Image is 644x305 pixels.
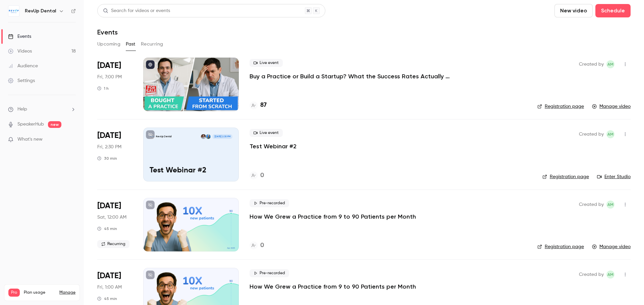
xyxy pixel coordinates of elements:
button: Past [126,39,136,50]
span: Fri, 2:30 PM [97,144,121,150]
a: Registration page [542,173,589,180]
span: What's new [17,136,43,143]
h1: Events [97,28,118,36]
span: new [48,121,61,128]
a: How We Grew a Practice from 9 to 90 Patients per Month [250,283,416,291]
a: Registration page [537,103,584,110]
span: AM [607,271,613,279]
button: New video [554,4,593,17]
span: Created by [579,60,604,68]
div: Search for videos or events [103,7,170,14]
p: RevUp Dental [156,135,171,138]
span: [DATE] [97,271,121,281]
a: Enter Studio [597,173,631,180]
span: Recurring [97,240,129,248]
div: 45 min [97,296,117,301]
div: 30 min [97,156,117,161]
a: Manage video [592,103,631,110]
span: Live event [250,59,283,67]
button: Recurring [141,39,163,50]
a: Buy a Practice or Build a Startup? What the Success Rates Actually Say [250,72,451,80]
span: Fri, 7:00 PM [97,74,122,80]
a: Registration page [537,243,584,250]
h4: 87 [260,101,267,110]
h4: 0 [260,171,264,180]
a: Manage video [592,243,631,250]
a: 0 [250,241,264,250]
a: Test Webinar #2 [250,142,297,150]
span: AM [607,60,613,68]
div: Aug 29 Fri, 5:00 PM (America/Toronto) [97,198,132,251]
span: Pre-recorded [250,199,289,207]
span: Pre-recorded [250,269,289,277]
span: AM [607,201,613,209]
h6: RevUp Dental [25,8,56,14]
span: Plan usage [24,290,55,295]
span: Created by [579,201,604,209]
p: Test Webinar #2 [150,166,232,175]
img: Adrian Clocusneanu [206,134,211,139]
a: Test Webinar #2RevUp DentalAdrian ClocusneanuNick Fotache[DATE] 2:30 PMTest Webinar #2 [143,128,239,181]
span: Fri, 1:00 AM [97,284,122,291]
iframe: Noticeable Trigger [68,137,76,143]
div: Events [8,33,31,40]
div: Audience [8,63,38,69]
a: SpeakerHub [17,121,44,128]
span: Adrian Mihai [606,130,614,138]
span: [DATE] [97,201,121,211]
div: 1 h [97,86,109,91]
img: RevUp Dental [8,6,19,16]
div: Settings [8,77,35,84]
button: Schedule [595,4,631,17]
a: Manage [59,290,75,295]
span: Sat, 12:00 AM [97,214,126,221]
span: [DATE] [97,130,121,141]
span: Live event [250,129,283,137]
div: Sep 5 Fri, 12:00 PM (America/Toronto) [97,58,132,111]
span: Adrian Mihai [606,271,614,279]
a: 87 [250,101,267,110]
span: Created by [579,130,604,138]
a: How We Grew a Practice from 9 to 90 Patients per Month [250,213,416,221]
span: AM [607,130,613,138]
span: Pro [8,289,20,297]
img: Nick Fotache [201,134,206,139]
div: 45 min [97,226,117,231]
span: Adrian Mihai [606,60,614,68]
div: Videos [8,48,32,55]
h4: 0 [260,241,264,250]
span: [DATE] 2:30 PM [212,134,232,139]
a: 0 [250,171,264,180]
button: Upcoming [97,39,120,50]
span: Help [17,106,27,113]
span: [DATE] [97,60,121,71]
span: Adrian Mihai [606,201,614,209]
div: Sep 5 Fri, 2:30 PM (Europe/Bucharest) [97,128,132,181]
span: Created by [579,271,604,279]
li: help-dropdown-opener [8,106,76,113]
